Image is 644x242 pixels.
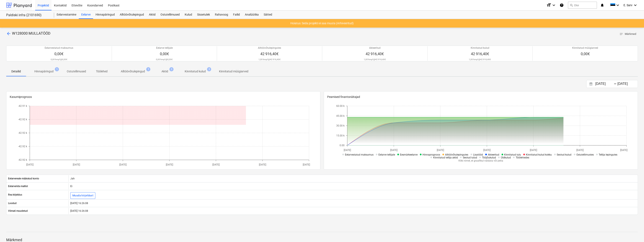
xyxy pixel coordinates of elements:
span: Lisatööd [473,153,483,156]
tspan: -42.92 k [18,159,27,162]
span: E. Sarv [624,4,632,7]
i: keyboard_arrow_down [633,3,638,8]
p: Eelarve tellijale [156,46,173,50]
a: Ostutellimused [158,11,182,19]
div: Ei [68,183,638,190]
tspan: [DATE] [437,149,444,152]
p: 1,00 kmpl @ 42 916,40€ [469,58,491,61]
div: Aktid [146,11,158,19]
i: notifications [600,3,604,8]
span: arrow_back [6,31,11,36]
span: search [570,4,573,7]
input: Algus [594,81,615,87]
p: Detailid [11,69,21,74]
span: Töölehtedes [516,156,529,159]
p: 1,00 kmpl @ 42 916,40€ [364,58,386,61]
span: Seotud tulud [463,156,477,159]
span: 42 916,40€ [366,52,384,56]
span: 1 [146,67,150,71]
input: Lõpp [616,81,638,87]
span: notes [619,32,623,36]
i: keyboard_arrow_down [551,3,556,8]
span: Eelarvestatud maksumus [345,153,373,156]
span: 42 916,40€ [260,52,279,56]
div: Jah [68,175,638,182]
i: keyboard_arrow_down [615,3,620,8]
span: Hinnaprognoos [423,153,440,156]
a: Eelarve [79,11,93,19]
a: Eelarvestamine [54,11,79,19]
span: 0,00€ [54,52,63,56]
iframe: Chat Widget [623,222,644,242]
tspan: [DATE] [344,149,351,152]
div: Paldiski infra (2101690) [6,13,49,17]
p: Eelarverida mallist [8,185,28,188]
span: Kinnitatud tulu [504,153,521,156]
span: 3 [169,67,174,71]
p: Akteeritud [369,46,380,50]
tspan: 45.00 k [336,114,345,117]
p: 1,00 kmpl @ 42 916,40€ [259,58,281,61]
span: Ostutellimustes [576,153,594,156]
p: Alltöövõtulepingud [121,69,145,74]
a: Sissetulek [195,11,212,19]
span: Üldkulud [501,156,511,159]
tspan: -42.92 k [18,145,27,148]
tspan: [DATE] [530,149,537,152]
tspan: [DATE] [259,163,266,166]
i: Abikeskus [560,3,564,8]
a: Rahavoog [212,11,231,19]
p: 0,00 kmpl @ 0,00€ [51,58,67,61]
a: Alltöövõtulepingud [117,11,146,19]
tspan: 0.00 [340,144,345,147]
span: 1 [55,67,59,71]
tspan: [DATE] [166,163,173,166]
tspan: [DATE] [303,163,310,166]
span: Eesmärkeelarve [400,153,418,156]
tspan: [DATE] [73,163,80,166]
tspan: [DATE] [483,149,491,152]
tspan: 30.00 k [336,124,345,127]
tspan: [DATE] [119,163,127,166]
span: Eelarve tellijale [378,153,395,156]
a: Hinnapäringud [93,11,117,19]
p: Kinnitatud müügiarved [219,69,248,74]
p: Loodud [8,202,17,205]
span: Akteeritud [488,153,499,156]
p: 0,00 kmpl @ 0,00€ [156,58,173,61]
p: Kinnitatud kulud [185,69,206,74]
tspan: -42.91 k [18,105,27,108]
tspan: -42.92 k [18,118,27,121]
span: Märkmed [619,32,636,36]
span: Tellija lepingutes [599,153,617,156]
div: Sätted [261,11,275,19]
div: - [614,83,616,85]
p: Kliki nimel, et graafikul näidata või peita [335,159,626,163]
tspan: [DATE] [212,163,220,166]
p: Kinnitatud müügiarved [572,46,598,50]
p: Viimati muudetud [8,209,28,213]
span: Alltöövõtulepingutes [445,153,468,156]
tspan: -42.92 k [18,132,27,135]
i: format_size [546,3,551,8]
p: Eelarvereale määratud konto [8,177,39,180]
button: Muuda kirjeldust [70,192,95,199]
a: Failid [231,11,242,19]
tspan: [DATE] [390,149,397,152]
tspan: [DATE] [576,149,584,152]
span: Tööjõukulud [482,156,496,159]
button: Märkmed [618,31,638,37]
p: Kasumiprognoos [10,95,317,99]
span: Kinnitatud kulud kokku [526,153,552,156]
span: 3 [207,67,211,71]
tspan: [DATE] [620,149,627,152]
span: Seotud kulud [557,153,571,156]
p: Peamised finantsnäitajad [327,95,634,99]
